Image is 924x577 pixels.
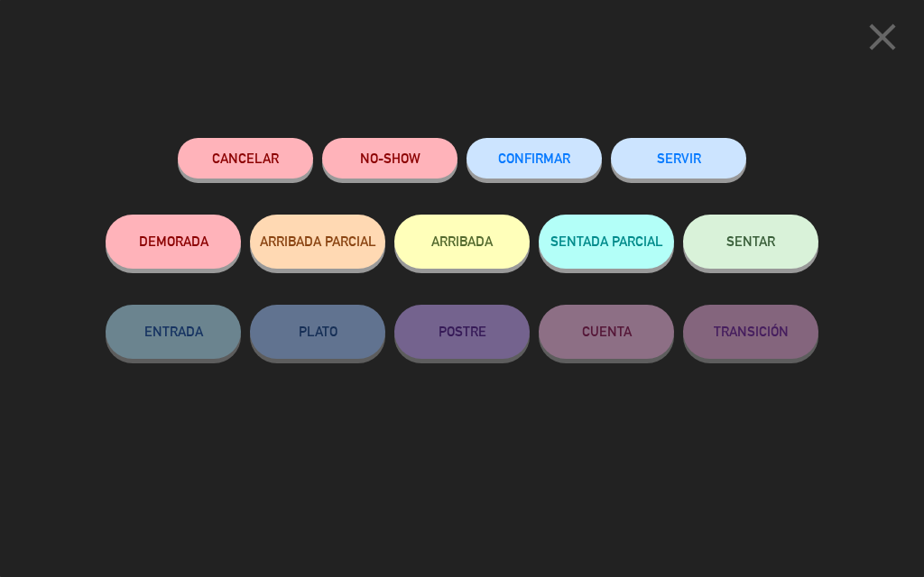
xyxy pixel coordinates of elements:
span: SENTAR [726,234,775,249]
button: close [855,14,910,67]
button: SENTAR [683,215,818,269]
button: CUENTA [539,305,674,359]
span: CONFIRMAR [498,151,570,166]
button: CONFIRMAR [467,138,602,179]
button: NO-SHOW [322,138,457,179]
button: TRANSICIÓN [683,305,818,359]
button: SENTADA PARCIAL [539,215,674,269]
button: PLATO [250,305,385,359]
button: DEMORADA [106,215,241,269]
span: ARRIBADA PARCIAL [260,234,376,249]
button: SERVIR [611,138,746,179]
button: ENTRADA [106,305,241,359]
button: Cancelar [178,138,313,179]
button: ARRIBADA PARCIAL [250,215,385,269]
button: ARRIBADA [394,215,530,269]
button: POSTRE [394,305,530,359]
i: close [860,14,905,60]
